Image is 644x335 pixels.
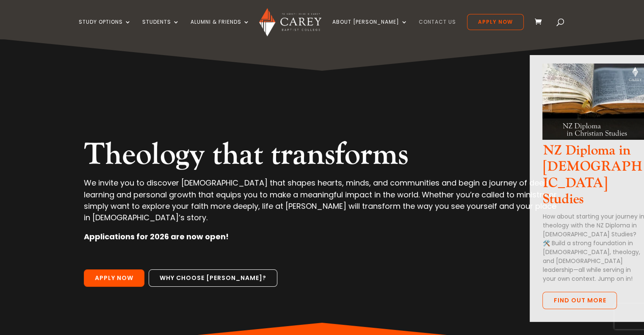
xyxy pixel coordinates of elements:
p: How about starting your journey in theology with the NZ Diploma in [DEMOGRAPHIC_DATA] Studies? 🛠️... [542,212,644,283]
a: Apply Now [467,14,524,30]
a: NZ Dip [542,133,644,142]
img: Carey Baptist College [259,8,321,36]
a: Apply Now [84,269,144,287]
a: Alumni & Friends [191,19,250,39]
a: Contact Us [419,19,456,39]
p: We invite you to discover [DEMOGRAPHIC_DATA] that shapes hearts, minds, and communities and begin... [84,177,560,231]
a: Students [142,19,180,39]
h2: Theology that transforms [84,136,560,177]
a: FInd out more [542,292,617,310]
a: Why choose [PERSON_NAME]? [149,269,277,287]
img: NZ Dip [542,64,644,140]
h3: NZ Diploma in [DEMOGRAPHIC_DATA] Studies [542,143,644,212]
strong: Applications for 2026 are now open! [84,231,229,242]
a: About [PERSON_NAME] [332,19,408,39]
a: Study Options [79,19,131,39]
